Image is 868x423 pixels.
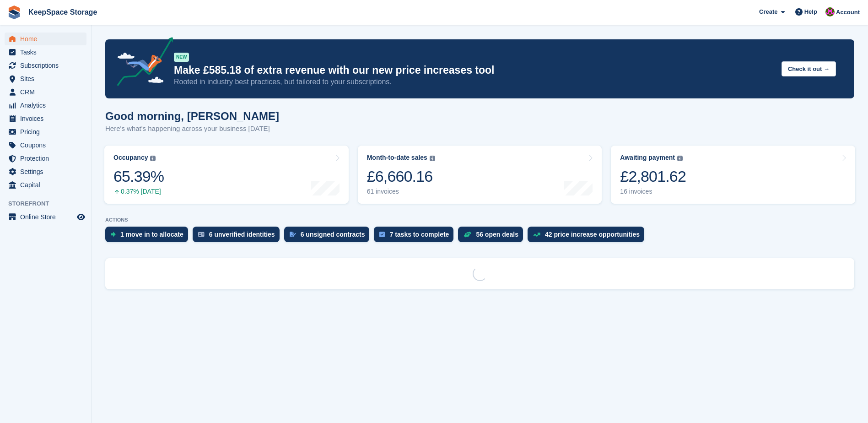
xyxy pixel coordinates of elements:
[367,154,427,162] div: Month-to-date sales
[5,211,86,223] a: menu
[113,154,148,162] div: Occupancy
[198,232,205,237] img: verify_identity-adf6edd0f0f0b5bbfe63781bf79b02c33cf7c696d77639b501bdc392416b5a36.svg
[120,231,183,238] div: 1 move in to allocate
[545,231,640,238] div: 42 price increase opportunities
[20,112,75,125] span: Invoices
[105,227,193,247] a: 1 move in to allocate
[458,227,528,247] a: 56 open deals
[389,231,449,238] div: 7 tasks to complete
[620,167,686,186] div: £2,801.62
[104,146,349,204] a: Occupancy 65.39% 0.37% [DATE]
[75,211,86,222] a: Preview store
[464,231,471,238] img: deal-1b604bf984904fb50ccaf53a9ad4b4a5d6e5aea283cecdc64d6e3604feb123c2.svg
[301,231,365,238] div: 6 unsigned contracts
[611,146,855,204] a: Awaiting payment £2,801.62 16 invoices
[5,112,86,125] a: menu
[20,59,75,72] span: Subscriptions
[476,231,518,238] div: 56 open deals
[193,227,284,247] a: 6 unverified identities
[105,110,279,122] h1: Good morning, [PERSON_NAME]
[379,232,385,237] img: task-75834270c22a3079a89374b754ae025e5fb1db73e45f91037f5363f120a921f8.svg
[367,188,435,195] div: 61 invoices
[528,227,649,247] a: 42 price increase opportunities
[20,211,75,223] span: Online Store
[620,154,675,162] div: Awaiting payment
[5,99,86,112] a: menu
[111,232,116,237] img: move_ins_to_allocate_icon-fdf77a2bb77ea45bf5b3d319d69a93e2d87916cf1d5bf7949dd705db3b84f3ca.svg
[20,46,75,59] span: Tasks
[5,72,86,85] a: menu
[5,33,86,45] a: menu
[358,146,602,204] a: Month-to-date sales £6,660.16 61 invoices
[5,86,86,98] a: menu
[25,5,101,20] a: KeepSpace Storage
[620,188,686,195] div: 16 invoices
[8,199,91,208] span: Storefront
[20,179,75,191] span: Capital
[150,156,156,161] img: icon-info-grey-7440780725fd019a000dd9b08b2336e03edf1995a4989e88bcd33f0948082b44.svg
[782,61,836,76] button: Check it out →
[5,59,86,72] a: menu
[759,7,777,16] span: Create
[430,156,435,161] img: icon-info-grey-7440780725fd019a000dd9b08b2336e03edf1995a4989e88bcd33f0948082b44.svg
[113,188,164,195] div: 0.37% [DATE]
[5,125,86,138] a: menu
[290,232,296,237] img: contract_signature_icon-13c848040528278c33f63329250d36e43548de30e8caae1d1a13099fd9432cc5.svg
[105,124,279,134] p: Here's what's happening across your business [DATE]
[677,156,683,161] img: icon-info-grey-7440780725fd019a000dd9b08b2336e03edf1995a4989e88bcd33f0948082b44.svg
[20,86,75,98] span: CRM
[5,46,86,59] a: menu
[5,139,86,152] a: menu
[174,77,774,87] p: Rooted in industry best practices, but tailored to your subscriptions.
[825,7,835,16] img: John Fletcher
[113,167,164,186] div: 65.39%
[20,152,75,165] span: Protection
[20,33,75,45] span: Home
[836,8,860,17] span: Account
[174,64,774,77] p: Make £585.18 of extra revenue with our new price increases tool
[5,179,86,191] a: menu
[20,99,75,112] span: Analytics
[7,5,21,19] img: stora-icon-8386f47178a22dfd0bd8f6a31ec36ba5ce8667c1dd55bd0f319d3a0aa187defe.svg
[5,152,86,165] a: menu
[105,217,854,223] p: ACTIONS
[5,165,86,178] a: menu
[174,53,189,62] div: NEW
[284,227,374,247] a: 6 unsigned contracts
[367,167,435,186] div: £6,660.16
[20,72,75,85] span: Sites
[209,231,275,238] div: 6 unverified identities
[374,227,458,247] a: 7 tasks to complete
[533,233,540,237] img: price_increase_opportunities-93ffe204e8149a01c8c9dc8f82e8f89637d9d84a8eef4429ea346261dce0b2c0.svg
[20,139,75,152] span: Coupons
[109,37,173,89] img: price-adjustments-announcement-icon-8257ccfd72463d97f412b2fc003d46551f7dbcb40ab6d574587a9cd5c0d94...
[20,165,75,178] span: Settings
[804,7,817,16] span: Help
[20,125,75,138] span: Pricing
